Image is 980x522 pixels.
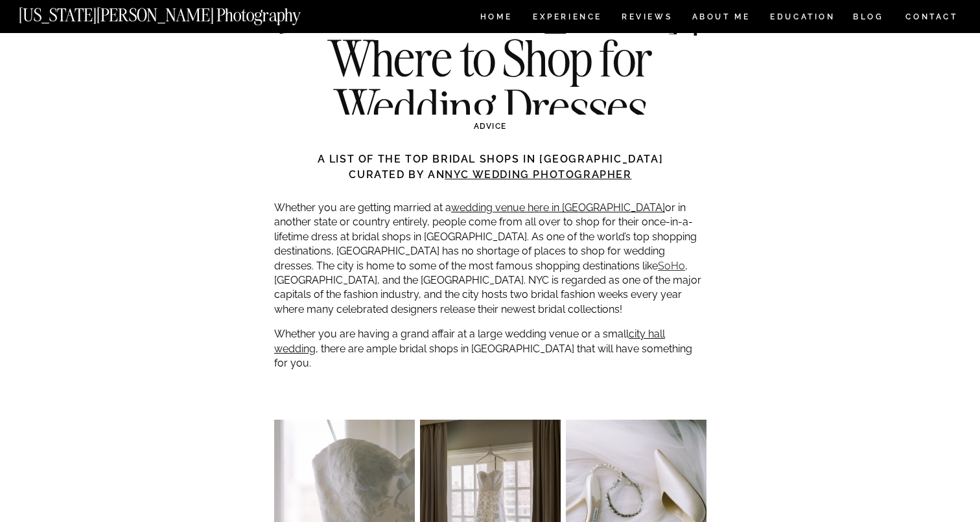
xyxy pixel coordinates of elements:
p: Whether you are having a grand affair at a large wedding venue or a small , there are ample brida... [274,327,706,370]
a: ABOUT ME [692,13,751,24]
a: HOME [478,13,515,24]
a: BLOG [853,13,884,24]
a: Experience [533,13,601,24]
a: CONTACT [905,10,959,24]
a: ADVICE [474,122,506,131]
a: SoHo [658,260,685,272]
a: [US_STATE][PERSON_NAME] Photography [19,6,344,17]
a: REVIEWS [622,13,670,24]
a: EDUCATION [769,13,837,24]
p: Whether you are getting married at a or in another state or country entirely, people come from al... [274,201,706,317]
strong: A list of the top bridal shops in [GEOGRAPHIC_DATA] [318,153,664,165]
a: wedding venue here in [GEOGRAPHIC_DATA] [451,201,665,214]
a: city hall wedding [274,328,665,354]
strong: curated by an [349,168,631,181]
a: NYC wedding photographer [445,168,631,181]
